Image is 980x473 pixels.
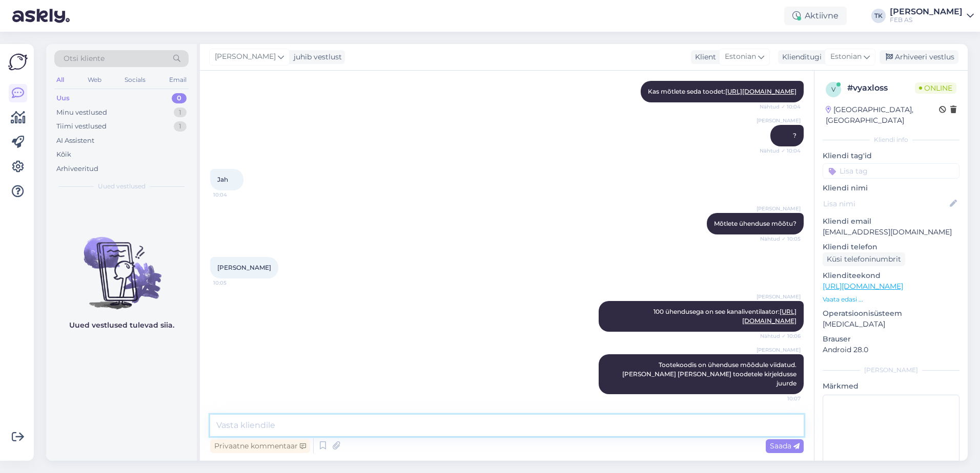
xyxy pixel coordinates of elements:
[762,395,801,402] span: 10:07
[823,308,959,319] p: Operatsioonisüsteem
[831,85,835,93] span: v
[770,441,800,450] span: Saada
[69,320,174,331] p: Uued vestlused tulevad siia.
[823,282,903,291] a: [URL][DOMAIN_NAME]
[714,220,797,227] span: Mõtlete ühenduse mõõtu?
[217,176,228,183] span: Jah
[823,183,959,193] p: Kliendi nimi
[172,93,187,103] div: 0
[757,205,801,212] span: [PERSON_NAME]
[757,346,801,354] span: [PERSON_NAME]
[54,73,66,87] div: All
[213,191,252,199] span: 10:04
[823,198,948,209] input: Lisa nimi
[98,182,146,191] span: Uued vestlused
[86,73,104,87] div: Web
[823,163,959,179] input: Lisa tag
[215,51,276,62] span: [PERSON_NAME]
[648,88,797,95] span: Kas mõtlete seda toodet:
[290,52,342,62] div: juhib vestlust
[725,88,797,95] a: [URL][DOMAIN_NAME]
[213,279,252,287] span: 10:05
[823,365,959,375] div: [PERSON_NAME]
[823,334,959,345] p: Brauser
[210,439,310,453] div: Privaatne kommentaar
[760,235,801,243] span: Nähtud ✓ 10:05
[823,381,959,392] p: Märkmed
[8,52,28,72] img: Askly Logo
[784,7,847,25] div: Aktiivne
[56,93,70,103] div: Uus
[760,332,801,340] span: Nähtud ✓ 10:06
[890,8,963,16] div: [PERSON_NAME]
[217,264,271,271] span: [PERSON_NAME]
[823,295,959,304] p: Vaata edasi ...
[622,361,798,387] span: Tootekoodis on ühenduse mõõdule viidatud. [PERSON_NAME] [PERSON_NAME] toodetele kirjeldusse juurde
[890,8,974,24] a: [PERSON_NAME]FEB AS
[830,51,862,62] span: Estonian
[826,104,939,126] div: [GEOGRAPHIC_DATA], [GEOGRAPHIC_DATA]
[880,50,958,64] div: Arhiveeri vestlus
[757,293,801,300] span: [PERSON_NAME]
[691,52,716,62] div: Klient
[823,216,959,227] p: Kliendi email
[847,82,915,94] div: # vyaxloss
[823,319,959,330] p: [MEDICAL_DATA]
[56,107,107,118] div: Minu vestlused
[760,103,801,111] span: Nähtud ✓ 10:04
[793,132,797,139] span: ?
[823,135,959,144] div: Kliendi info
[174,121,187,132] div: 1
[56,136,94,146] div: AI Assistent
[871,9,886,23] div: TK
[823,150,959,161] p: Kliendi tag'id
[46,219,197,311] img: No chats
[654,308,797,325] span: 100 ühendusega on see kanaliventilaator:
[890,16,963,24] div: FEB AS
[122,73,148,87] div: Socials
[174,107,187,118] div: 1
[823,242,959,252] p: Kliendi telefon
[725,51,756,62] span: Estonian
[757,117,801,124] span: [PERSON_NAME]
[823,227,959,238] p: [EMAIL_ADDRESS][DOMAIN_NAME]
[56,149,71,160] div: Kõik
[64,53,105,64] span: Otsi kliente
[915,82,956,94] span: Online
[823,270,959,281] p: Klienditeekond
[823,345,959,355] p: Android 28.0
[167,73,189,87] div: Email
[56,164,98,174] div: Arhiveeritud
[778,52,822,62] div: Klienditugi
[56,121,107,132] div: Tiimi vestlused
[823,252,905,266] div: Küsi telefoninumbrit
[760,147,801,155] span: Nähtud ✓ 10:04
